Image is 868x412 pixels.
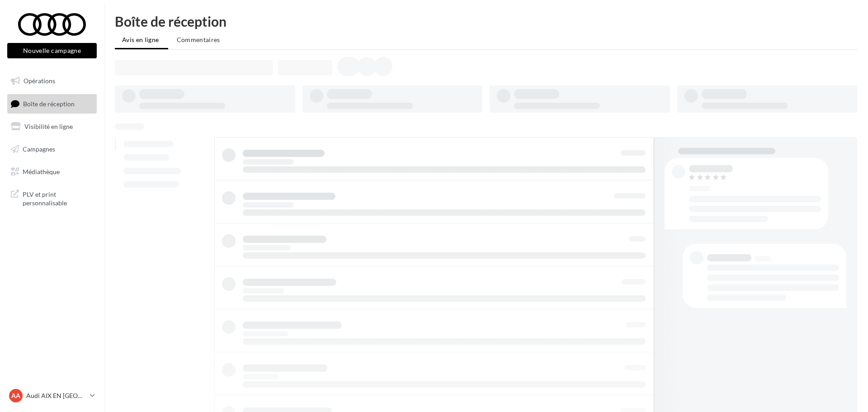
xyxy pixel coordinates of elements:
div: Boîte de réception [115,14,857,28]
a: Opérations [5,71,99,90]
a: Médiathèque [5,162,99,181]
a: PLV et print personnalisable [5,185,99,211]
a: Boîte de réception [5,94,99,114]
a: Campagnes [5,140,99,159]
span: PLV et print personnalisable [23,188,93,208]
p: Audi AIX EN [GEOGRAPHIC_DATA] [26,391,86,400]
span: Commentaires [177,36,220,43]
button: Nouvelle campagne [7,43,97,58]
a: Visibilité en ligne [5,117,99,136]
span: Médiathèque [23,167,60,175]
span: Opérations [24,77,55,85]
span: Visibilité en ligne [24,123,73,130]
span: AA [11,391,20,400]
a: AA Audi AIX EN [GEOGRAPHIC_DATA] [7,387,97,404]
span: Boîte de réception [23,99,75,107]
span: Campagnes [23,145,55,153]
